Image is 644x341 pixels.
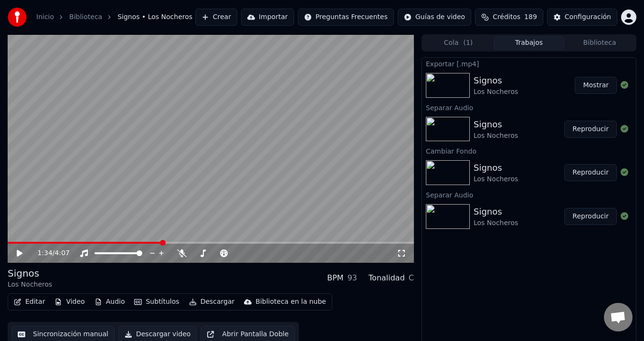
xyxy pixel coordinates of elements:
[575,77,617,94] button: Mostrar
[422,189,636,200] div: Separar Audio
[474,131,518,141] div: Los Nocheros
[564,36,635,50] button: Biblioteca
[8,280,52,289] div: Los Nocheros
[547,9,617,26] button: Configuración
[51,295,88,309] button: Video
[422,58,636,69] div: Exportar [.mp4]
[36,12,54,22] a: Inicio
[494,36,564,50] button: Trabajos
[564,208,617,225] button: Reproducir
[398,9,471,26] button: Guías de video
[91,295,129,309] button: Audio
[564,121,617,138] button: Reproducir
[423,36,494,50] button: Cola
[422,102,636,113] div: Separar Audio
[8,8,27,27] img: youka
[474,87,518,97] div: Los Nocheros
[474,175,518,184] div: Los Nocheros
[474,161,518,175] div: Signos
[195,9,237,26] button: Crear
[8,267,52,280] div: Signos
[37,248,52,258] span: 1:34
[10,295,49,309] button: Editar
[69,12,102,22] a: Biblioteca
[474,218,518,228] div: Los Nocheros
[493,12,520,22] span: Créditos
[463,38,473,48] span: ( 1 )
[348,272,357,284] div: 93
[241,9,294,26] button: Importar
[475,9,543,26] button: Créditos189
[409,272,414,284] div: C
[130,295,183,309] button: Subtítulos
[474,118,518,131] div: Signos
[524,12,537,22] span: 189
[185,295,239,309] button: Descargar
[255,297,326,307] div: Biblioteca en la nube
[327,272,343,284] div: BPM
[474,74,518,87] div: Signos
[117,12,192,22] span: Signos • Los Nocheros
[565,12,611,22] div: Configuración
[564,164,617,181] button: Reproducir
[37,248,60,258] div: /
[36,12,192,22] nav: breadcrumb
[369,272,405,284] div: Tonalidad
[604,303,633,331] a: Chat abierto
[298,9,394,26] button: Preguntas Frecuentes
[422,145,636,156] div: Cambiar Fondo
[474,205,518,218] div: Signos
[55,248,70,258] span: 4:07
